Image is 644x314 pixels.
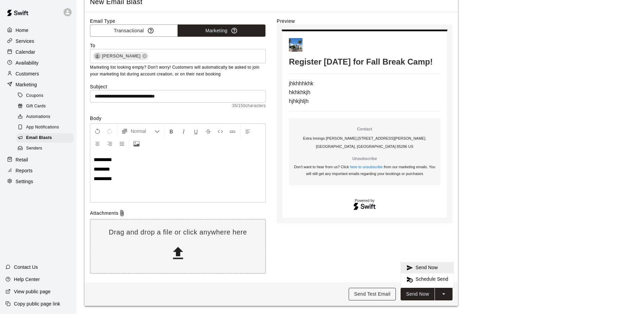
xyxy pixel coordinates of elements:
button: Undo [92,125,103,137]
label: Email Type [90,18,266,24]
a: Calendar [5,47,71,57]
span: 35 / 150 characters [90,103,266,109]
p: Marketing list looking empty? Don't worry! Customers will automatically be asked to join your mar... [90,64,266,78]
button: Format Bold [166,125,177,137]
a: Settings [5,176,71,187]
div: split button [401,288,453,300]
button: Insert Link [227,125,238,137]
div: App Notifications [16,123,74,132]
span: Normal [131,128,154,135]
p: Unsubscribe [292,156,438,162]
p: Reports [16,167,33,174]
a: Customers [5,69,71,79]
button: Marketing [178,24,265,37]
h6: Schedule Send [416,276,448,283]
button: Formatting Options [118,125,163,137]
p: Customers [16,70,39,77]
a: Availability [5,58,71,68]
img: Swift logo [353,202,376,211]
div: Senders [16,144,74,153]
p: Powered by [289,199,440,203]
span: hjhkjhljh [289,98,309,104]
p: View public page [14,288,51,295]
button: Format Strikethrough [202,125,214,137]
div: Automations [16,112,74,122]
a: Email Blasts [16,133,76,143]
label: To [90,42,95,49]
a: Senders [16,143,76,154]
p: Contact Us [14,264,38,271]
p: Retail [16,156,28,163]
button: Left Align [242,125,254,137]
label: Preview [277,18,453,24]
img: Extra Innings Chandler [289,38,302,52]
button: Format Italics [178,125,189,137]
p: Contact [292,126,438,132]
a: here to unsubscribe [350,165,383,169]
span: hkhkhkjh [289,89,310,95]
span: Gift Cards [26,103,46,110]
button: Center Align [92,137,103,150]
a: App Notifications [16,122,76,133]
div: Gift Cards [16,102,74,111]
button: Redo [104,125,115,137]
button: Upload Image [131,137,142,150]
div: Email Blasts [16,133,74,143]
a: Gift Cards [16,101,76,111]
a: Reports [5,165,71,176]
button: Send Test Email [349,288,396,300]
h1: Register [DATE] for Fall Break Camp! [289,57,440,67]
p: Home [16,27,29,34]
div: [PERSON_NAME] [93,52,149,60]
button: Transactional [90,24,178,37]
p: Don't want to hear from us? Click from our marketing emails. You will still get any important ema... [292,163,438,177]
span: Automations [26,114,50,120]
a: Home [5,25,71,35]
button: Send Now [401,288,435,300]
p: Drag and drop a file or click anywhere here [90,228,265,237]
a: Coupons [16,90,76,101]
p: Marketing [16,81,37,88]
button: Format Underline [190,125,202,137]
span: jhkhhhkhk [289,81,313,86]
button: Right Align [104,137,115,150]
span: Email Blasts [26,135,52,141]
p: Extra Innings [PERSON_NAME] . [STREET_ADDRESS][PERSON_NAME]. [GEOGRAPHIC_DATA], [GEOGRAPHIC_DATA]... [292,134,438,151]
label: Subject [90,83,266,90]
p: Settings [16,178,33,185]
p: Services [16,38,34,45]
div: Coupons [16,91,74,101]
button: Insert Code [215,125,226,137]
a: Automations [16,112,76,122]
span: App Notifications [26,124,59,131]
span: [PERSON_NAME] [99,53,143,59]
a: Services [5,36,71,46]
span: Senders [26,145,42,152]
div: Conner Clegg [94,53,100,59]
div: Attachments [90,210,266,216]
p: Copy public page link [14,300,60,307]
p: Availability [16,59,39,66]
p: Calendar [16,49,35,55]
button: Justify Align [116,137,128,150]
a: Marketing [5,80,71,90]
a: Retail [5,155,71,165]
h6: Send Now [416,264,438,272]
span: Coupons [26,92,43,99]
p: Help Center [14,276,40,283]
label: Body [90,115,266,122]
